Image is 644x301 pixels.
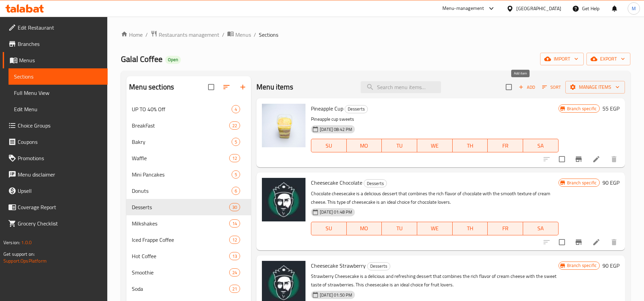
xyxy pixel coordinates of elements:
span: FR [490,223,520,233]
span: Hot Coffee [132,252,229,260]
div: Desserts [367,262,390,270]
a: Branches [3,36,108,52]
span: Desserts [345,105,367,113]
button: TU [382,222,417,235]
span: Menus [19,56,102,64]
span: MO [349,141,379,151]
div: items [229,154,240,162]
span: 4 [232,106,240,113]
span: UP TO 40% Off [132,105,232,113]
a: Menus [3,52,108,68]
div: Desserts30 [126,199,251,215]
span: 1.0.0 [21,238,32,247]
span: Sections [259,31,278,39]
div: Iced Frappe Coffee12 [126,232,251,248]
button: MO [347,222,382,235]
span: Add [518,83,536,91]
span: Iced Frappe Coffee [132,236,229,244]
p: Pineapple cup sweets [311,115,559,123]
span: Sort sections [218,79,235,95]
div: items [229,268,240,277]
button: SA [523,222,559,235]
a: Edit Restaurant [3,19,108,36]
li: / [145,31,148,39]
span: Full Menu View [14,89,102,97]
span: BreakFast [132,121,229,130]
nav: breadcrumb [121,30,630,39]
span: 22 [230,122,240,129]
a: Promotions [3,150,108,166]
a: Sections [9,68,108,85]
a: Edit menu item [592,155,600,163]
div: Donuts [132,187,232,195]
div: items [229,203,240,211]
span: 24 [230,269,240,276]
div: Milkshakes14 [126,215,251,232]
p: Chocolate cheesecake is a delicious dessert that combines the rich flavor of chocolate with the s... [311,189,559,206]
a: Menus [227,30,251,39]
button: delete [606,234,622,250]
span: Milkshakes [132,219,229,228]
span: M [632,5,636,12]
span: FR [490,141,520,151]
span: [DATE] 01:50 PM [317,292,355,298]
span: SA [526,141,556,151]
h2: Menu sections [129,82,174,92]
a: Choice Groups [3,117,108,134]
a: Restaurants management [151,30,219,39]
button: TH [453,222,488,235]
span: Manage items [571,83,619,91]
button: FR [488,222,523,235]
a: Edit menu item [592,238,600,246]
button: export [586,53,630,65]
span: Desserts [132,203,229,211]
span: [DATE] 08:42 PM [317,126,355,133]
div: UP TO 40% Off4 [126,101,251,117]
button: Add section [235,79,251,95]
span: Branch specific [564,180,599,186]
div: Open [165,56,181,64]
span: Edit Restaurant [18,23,102,32]
div: items [229,252,240,260]
span: Menu disclaimer [18,170,102,179]
span: 30 [230,204,240,211]
button: Branch-specific-item [570,151,587,167]
a: Home [121,31,143,39]
img: Cheesecake Chocolate [262,178,305,221]
span: Bakry [132,138,232,146]
span: 5 [232,171,240,178]
span: SU [314,223,344,233]
a: Grocery Checklist [3,215,108,232]
span: Mini Pancakes [132,170,232,179]
span: Grocery Checklist [18,219,102,228]
div: Donuts6 [126,183,251,199]
span: Promotions [18,154,102,162]
button: delete [606,151,622,167]
h6: 55 EGP [602,104,619,113]
span: WE [420,223,450,233]
button: TU [382,139,417,152]
span: 21 [230,286,240,292]
span: Desserts [367,262,390,270]
span: export [592,55,625,63]
div: items [229,236,240,244]
button: SA [523,139,559,152]
span: Branches [18,40,102,48]
span: Waffle [132,154,229,162]
span: Coverage Report [18,203,102,211]
a: Support.OpsPlatform [3,256,47,265]
input: search [361,81,441,93]
div: Smoothie [132,268,229,277]
span: Open [165,57,181,63]
div: Menu-management [442,4,484,13]
li: / [222,31,224,39]
div: items [229,121,240,130]
div: items [229,285,240,293]
button: Manage items [565,81,625,94]
span: Sort items [538,82,565,93]
button: FR [488,139,523,152]
span: 6 [232,188,240,194]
